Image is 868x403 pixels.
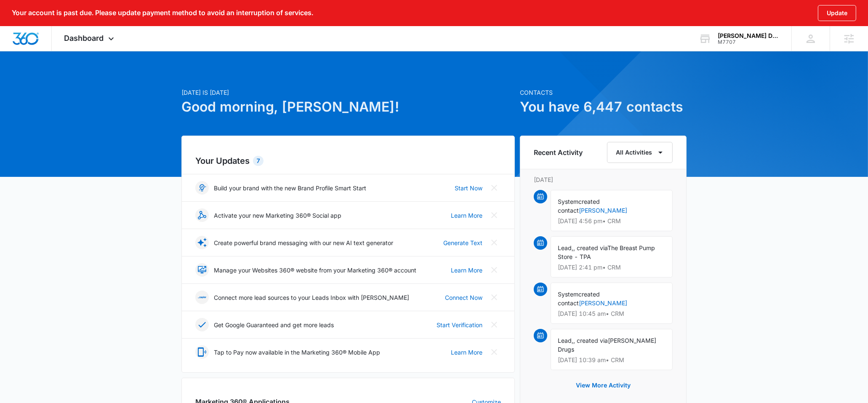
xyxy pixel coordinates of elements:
[558,218,666,224] p: [DATE] 4:56 pm • CRM
[558,337,573,344] span: Lead,
[451,266,482,275] a: Learn More
[195,155,501,167] h2: Your Updates
[718,32,779,39] div: account name
[558,264,666,270] p: [DATE] 2:41 pm • CRM
[52,26,129,51] div: Dashboard
[214,238,393,247] p: Create powerful brand messaging with our new AI text generator
[558,244,573,251] span: Lead,
[181,97,515,117] h1: Good morning, [PERSON_NAME]!
[520,88,687,97] p: Contacts
[214,211,341,220] p: Activate your new Marketing 360® Social app
[534,175,673,184] p: [DATE]
[487,208,501,222] button: Close
[573,337,608,344] span: , created via
[214,266,416,275] p: Manage your Websites 360® website from your Marketing 360® account
[534,147,583,157] h6: Recent Activity
[558,311,666,317] p: [DATE] 10:45 am • CRM
[487,236,501,249] button: Close
[558,357,666,363] p: [DATE] 10:39 am • CRM
[214,348,380,357] p: Tap to Pay now available in the Marketing 360® Mobile App
[214,184,366,192] p: Build your brand with the new Brand Profile Smart Start
[818,5,856,21] button: Update
[445,293,482,302] a: Connect Now
[214,320,334,329] p: Get Google Guaranteed and get more leads
[437,320,482,329] a: Start Verification
[443,238,482,247] a: Generate Text
[455,184,482,192] a: Start Now
[451,211,482,220] a: Learn More
[579,207,627,214] a: [PERSON_NAME]
[558,198,578,205] span: System
[487,345,501,359] button: Close
[607,142,673,163] button: All Activities
[181,88,515,97] p: [DATE] is [DATE]
[451,348,482,357] a: Learn More
[487,318,501,331] button: Close
[12,9,313,17] p: Your account is past due. Please update payment method to avoid an interruption of services.
[558,198,600,214] span: created contact
[579,299,627,307] a: [PERSON_NAME]
[214,293,409,302] p: Connect more lead sources to your Leads Inbox with [PERSON_NAME]
[487,263,501,277] button: Close
[64,34,104,43] span: Dashboard
[487,181,501,195] button: Close
[718,39,779,45] div: account id
[573,244,607,251] span: , created via
[558,291,578,298] span: System
[487,291,501,304] button: Close
[520,97,687,117] h1: You have 6,447 contacts
[253,156,264,166] div: 7
[558,291,600,307] span: created contact
[567,375,639,395] button: View More Activity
